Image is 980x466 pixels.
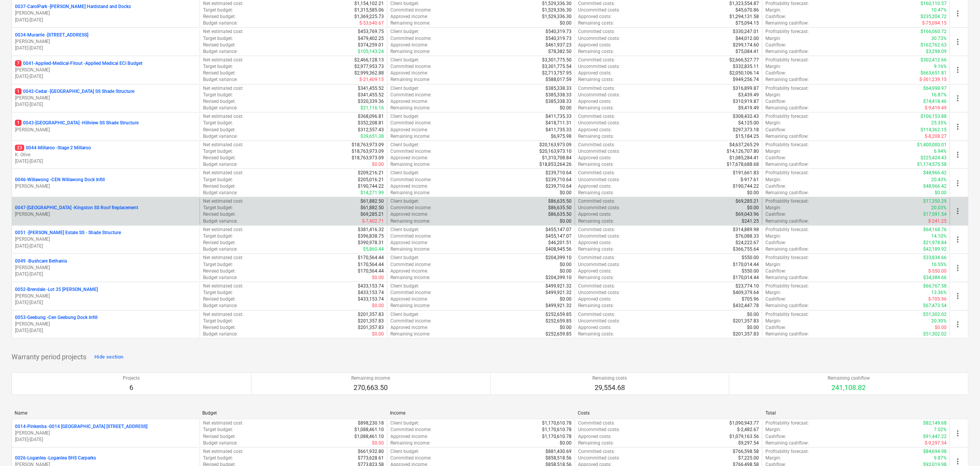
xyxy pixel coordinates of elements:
p: [DATE] - [DATE] [15,299,197,306]
p: $3,439.49 [738,92,759,98]
p: Cashflow : [765,98,786,105]
p: $1,085,284.41 [729,155,759,161]
p: Net estimated cost : [203,0,243,7]
p: [PERSON_NAME] [15,183,197,190]
button: Hide section [93,351,125,363]
p: Committed costs : [578,198,615,205]
p: Remaining costs : [578,105,614,111]
p: Budget variance : [203,48,238,55]
p: Target budget : [203,92,233,98]
p: $39,651.38 [360,133,384,140]
p: $2,713,757.95 [542,70,572,76]
p: $44,012.00 [735,35,759,42]
p: $-53,640.67 [359,20,384,26]
p: Committed income : [390,7,431,13]
p: $312,557.43 [358,127,384,133]
p: $-75,094.15 [922,20,947,26]
p: [DATE] - [DATE] [15,17,197,23]
p: Uncommitted costs : [578,120,620,126]
p: $588,017.59 [545,76,572,83]
p: Profitability forecast : [765,142,809,148]
p: $411,735.33 [545,127,572,133]
p: $3,298.09 [926,48,947,55]
p: Remaining cashflow : [765,161,809,168]
p: Approved income : [390,98,428,105]
p: Committed costs : [578,142,615,148]
p: 0051 - [PERSON_NAME] Estate SS - Shade Structure [15,230,121,236]
p: 0046-Willawong - CEN Willawong Dock Infill [15,177,105,183]
p: [DATE] - [DATE] [15,101,197,108]
p: Margin : [765,35,781,42]
p: Revised budget : [203,127,236,133]
p: $75,084.41 [735,48,759,55]
p: Client budget : [390,0,419,7]
span: more_vert [953,263,962,273]
p: $18,853,264.26 [539,161,572,168]
p: Uncommitted costs : [578,63,620,70]
p: Remaining income : [390,76,430,83]
span: more_vert [953,235,962,244]
p: $48,966.42 [923,170,947,176]
div: 0047-[GEOGRAPHIC_DATA] -Kingston SS Roof Replacement[PERSON_NAME] [15,205,197,218]
p: $299,174.60 [733,42,759,48]
span: 1 [15,88,21,94]
p: 30.73% [931,35,947,42]
p: $-361,239.15 [919,76,947,83]
p: 0042-Cedar - [GEOGRAPHIC_DATA] SS Shade Structure [15,88,134,95]
p: Remaining cashflow : [765,105,809,111]
p: Client budget : [390,198,419,205]
p: Remaining income : [390,190,430,196]
p: Approved costs : [578,42,611,48]
p: Target budget : [203,63,233,70]
p: $1,529,336.30 [542,0,572,7]
p: Cashflow : [765,127,786,133]
p: Approved income : [390,127,428,133]
p: $114,362.15 [921,127,947,133]
p: $1,529,336.30 [542,13,572,20]
p: Target budget : [203,7,233,13]
p: Committed costs : [578,85,615,92]
p: 0053-Geebung - Cen Geebung Dock Infill [15,314,98,321]
p: [DATE] - [DATE] [15,327,197,334]
p: 9.16% [934,63,947,70]
p: 0037-CarolPark - [PERSON_NAME] Hardstand and Docks [15,3,131,10]
p: $225,424.43 [921,155,947,161]
p: $6,975.98 [551,133,572,140]
p: 0044-Millaroo - Stage 2 Millaroo [15,145,91,151]
p: Remaining income : [390,20,430,26]
p: $385,338.33 [545,92,572,98]
p: $191,661.83 [733,170,759,176]
p: Remaining cashflow : [765,190,809,196]
p: Uncommitted costs : [578,148,620,155]
p: 0043-[GEOGRAPHIC_DATA] - Hillview SS Shade Structure [15,120,139,126]
p: Approved income : [390,13,428,20]
p: [PERSON_NAME] [15,38,197,45]
p: Revised budget : [203,13,236,20]
p: $235,204.72 [921,13,947,20]
p: Remaining costs : [578,48,614,55]
p: $14,126,707.80 [727,148,759,155]
p: $320,339.36 [358,98,384,105]
p: $453,769.75 [358,28,384,35]
p: $332,835.11 [733,63,759,70]
p: Margin : [765,148,781,155]
p: $48,966.42 [923,183,947,190]
p: Margin : [765,120,781,126]
p: Committed costs : [578,57,615,63]
p: [DATE] - [DATE] [15,436,197,443]
div: Hide section [94,353,123,362]
p: Cashflow : [765,13,786,20]
p: $374,259.01 [358,42,384,48]
p: Committed income : [390,148,431,155]
p: Budget variance : [203,161,238,168]
p: $-21,409.15 [359,76,384,83]
p: 6.94% [934,148,947,155]
p: Client budget : [390,142,419,148]
p: $1,323,554.87 [729,0,759,7]
p: Remaining costs : [578,76,614,83]
p: $302,412.66 [921,57,947,63]
p: 16.87% [931,92,947,98]
p: $297,373.18 [733,127,759,133]
p: Remaining cashflow : [765,76,809,83]
p: $45,670.86 [735,7,759,13]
